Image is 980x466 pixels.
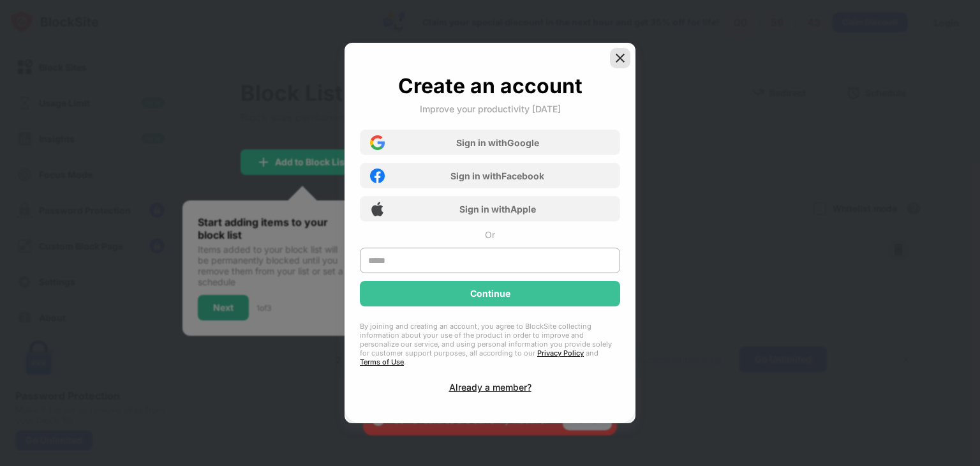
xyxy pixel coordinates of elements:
[456,137,539,148] div: Sign in with Google
[420,103,561,114] div: Improve your productivity [DATE]
[370,169,385,183] img: facebook-icon.png
[449,382,531,393] div: Already a member?
[360,322,620,366] div: By joining and creating an account, you agree to BlockSite collecting information about your use ...
[398,73,583,98] div: Create an account
[485,229,495,240] div: Or
[459,204,536,214] div: Sign in with Apple
[370,202,385,216] img: apple-icon.png
[537,349,584,357] a: Privacy Policy
[450,170,544,181] div: Sign in with Facebook
[360,357,404,366] a: Terms of Use
[370,135,385,150] img: google-icon.png
[470,289,510,299] div: Continue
